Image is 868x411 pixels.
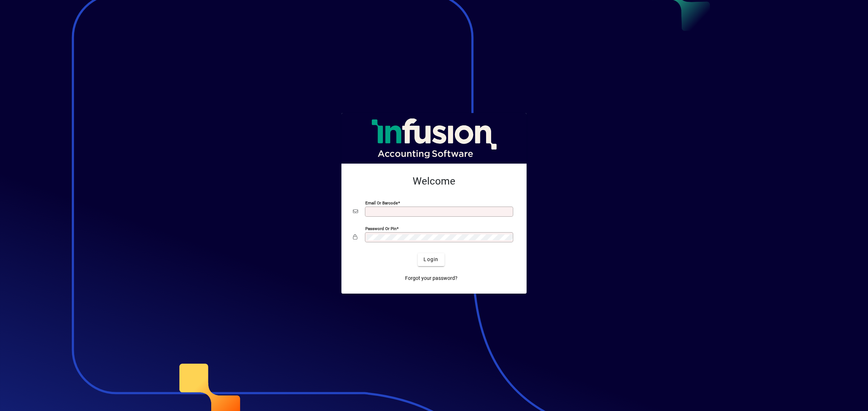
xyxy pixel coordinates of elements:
a: Forgot your password? [402,272,460,285]
button: Login [418,253,444,266]
h2: Welcome [353,175,515,187]
span: Login [424,256,438,263]
mat-label: Password or Pin [365,226,396,231]
mat-label: Email or Barcode [365,200,398,205]
span: Forgot your password? [405,274,458,282]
